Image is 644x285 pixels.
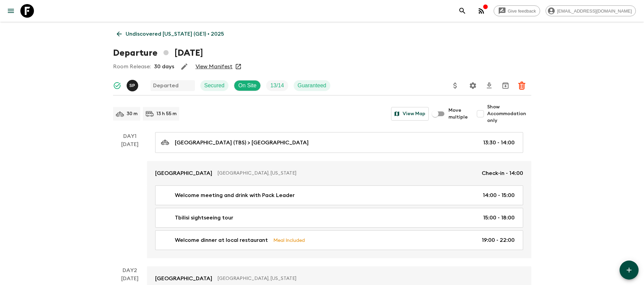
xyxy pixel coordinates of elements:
[218,170,476,177] p: [GEOGRAPHIC_DATA], [US_STATE]
[196,63,233,70] a: View Manifest
[175,191,295,199] p: Welcome meeting and drink with Pack Leader
[154,63,174,71] p: 30 days
[515,79,529,92] button: Delete
[466,79,480,92] button: Settings
[113,46,203,60] h1: Departure [DATE]
[127,110,137,117] p: 30 m
[126,30,224,38] p: Undiscovered [US_STATE] (GE1) • 2025
[499,79,512,92] button: Archive (Completed, Cancelled or Unsynced Departures only)
[121,140,139,258] div: [DATE]
[234,80,261,91] div: On Site
[483,139,515,147] p: 13:30 - 14:00
[113,63,151,71] p: Room Release:
[113,82,121,90] svg: Synced Successfully
[483,214,515,222] p: 15:00 - 18:00
[273,236,305,244] p: Meal Included
[155,132,523,153] a: [GEOGRAPHIC_DATA] (TBS) > [GEOGRAPHIC_DATA]13:30 - 14:00
[266,80,288,91] div: Trip Fill
[487,104,531,124] span: Show Accommodation only
[270,82,284,90] p: 13 / 14
[155,169,212,177] p: [GEOGRAPHIC_DATA]
[113,266,147,274] p: Day 2
[155,208,523,228] a: Tbilisi sightseeing tour15:00 - 18:00
[155,185,523,205] a: Welcome meeting and drink with Pack Leader14:00 - 15:00
[448,79,462,92] button: Update Price, Early Bird Discount and Costs
[546,5,636,16] div: [EMAIL_ADDRESS][DOMAIN_NAME]
[157,110,177,117] p: 13 h 55 m
[218,275,518,282] p: [GEOGRAPHIC_DATA], [US_STATE]
[448,107,468,121] span: Move multiple
[238,82,256,90] p: On Site
[504,8,540,14] span: Give feedback
[482,169,523,177] p: Check-in - 14:00
[200,80,229,91] div: Secured
[483,191,515,199] p: 14:00 - 15:00
[553,8,636,14] span: [EMAIL_ADDRESS][DOMAIN_NAME]
[391,107,429,121] button: View Map
[153,82,179,90] p: Departed
[204,82,225,90] p: Secured
[155,230,523,250] a: Welcome dinner at local restaurantMeal Included19:00 - 22:00
[4,4,18,18] button: menu
[456,4,469,18] button: search adventures
[494,5,540,16] a: Give feedback
[298,82,327,90] p: Guaranteed
[127,82,140,87] span: Sophie Pruidze
[113,27,228,41] a: Undiscovered [US_STATE] (GE1) • 2025
[175,214,233,222] p: Tbilisi sightseeing tour
[482,236,515,244] p: 19:00 - 22:00
[147,161,531,185] a: [GEOGRAPHIC_DATA][GEOGRAPHIC_DATA], [US_STATE]Check-in - 14:00
[482,79,496,92] button: Download CSV
[175,236,268,244] p: Welcome dinner at local restaurant
[155,274,212,283] p: [GEOGRAPHIC_DATA]
[175,139,309,147] p: [GEOGRAPHIC_DATA] (TBS) > [GEOGRAPHIC_DATA]
[113,132,147,140] p: Day 1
